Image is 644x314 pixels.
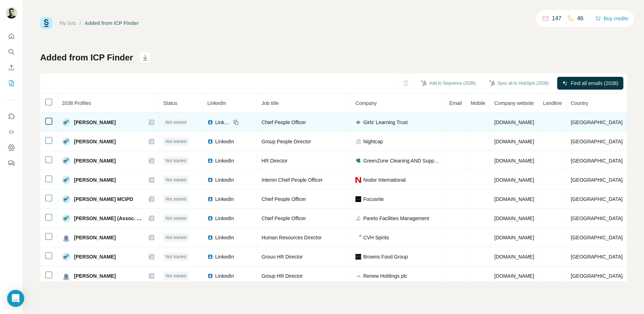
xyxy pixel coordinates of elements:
span: Country [571,100,588,106]
button: Sync all to HubSpot (2038) [484,78,554,89]
span: Pareto Facilities Management [363,215,429,222]
span: Chief People Officer [262,215,306,221]
span: Group HR Director [262,273,303,279]
span: [PERSON_NAME] [74,157,116,164]
span: CVH Spirits [363,234,389,241]
img: company-logo [355,254,361,260]
span: [GEOGRAPHIC_DATA] [571,119,623,125]
span: Human Resources Director [262,235,322,240]
span: [PERSON_NAME] [74,234,116,241]
span: [GEOGRAPHIC_DATA] [571,254,623,260]
img: LinkedIn logo [207,254,213,260]
img: Avatar [62,233,70,242]
button: Feedback [6,157,17,170]
img: company-logo [355,235,361,240]
span: Email [449,100,462,106]
span: [DOMAIN_NAME] [494,196,534,202]
span: Browns Food Group [363,253,408,260]
span: [PERSON_NAME] [74,253,116,260]
span: LinkedIn [215,157,234,164]
span: [PERSON_NAME] [74,138,116,145]
span: Not started [165,138,186,145]
span: LinkedIn [215,119,231,126]
span: [GEOGRAPHIC_DATA] [571,139,623,144]
span: Not started [165,215,186,222]
img: LinkedIn logo [207,158,213,164]
img: company-logo [355,196,361,202]
span: 2038 Profiles [62,100,91,106]
img: Avatar [6,7,17,18]
span: [PERSON_NAME] (Assoc. CIPD) [74,215,142,222]
span: Not started [165,254,186,260]
span: Not started [165,177,186,183]
h1: Added from ICP Finder [40,52,133,63]
span: Find all emails (2038) [571,80,618,87]
button: Quick start [6,30,17,43]
span: Girls' Learning Trust [363,119,408,126]
span: [GEOGRAPHIC_DATA] [571,273,623,279]
span: Renew Holdings plc [363,272,407,280]
span: [GEOGRAPHIC_DATA] [571,158,623,164]
span: [GEOGRAPHIC_DATA] [571,177,623,183]
p: 46 [577,14,584,23]
span: [PERSON_NAME] [74,176,116,183]
span: [GEOGRAPHIC_DATA] [571,196,623,202]
img: Avatar [62,156,70,165]
span: Group People Director [262,139,311,144]
span: Nodor International [363,176,406,183]
span: Company [355,100,377,106]
span: GreenZone Cleaning AND Support Services [363,157,440,164]
span: [DOMAIN_NAME] [494,215,534,221]
img: LinkedIn logo [207,273,213,279]
span: Chief People Officer [262,196,306,202]
span: Interim Chief People Officer [262,177,323,183]
span: Company website [494,100,534,106]
span: HR Director [262,158,287,164]
span: [DOMAIN_NAME] [494,158,534,164]
img: company-logo [355,273,361,279]
span: [DOMAIN_NAME] [494,254,534,260]
span: LinkedIn [207,100,226,106]
button: Use Surfe on LinkedIn [6,110,17,123]
img: LinkedIn logo [207,119,213,125]
span: Not started [165,158,186,164]
img: Surfe Logo [40,17,52,29]
img: LinkedIn logo [207,177,213,183]
span: [DOMAIN_NAME] [494,119,534,125]
button: Enrich CSV [6,61,17,74]
span: Focusrite [363,196,384,203]
button: Dashboard [6,141,17,154]
span: [PERSON_NAME] [74,119,116,126]
button: Buy credits [595,14,628,23]
button: Search [6,46,17,58]
span: Not started [165,196,186,202]
span: Grouo HR Director [262,254,303,260]
span: Chief People Officer [262,119,306,125]
img: Avatar [62,214,70,223]
span: LinkedIn [215,272,234,280]
span: LinkedIn [215,215,234,222]
button: Find all emails (2038) [557,77,623,90]
img: company-logo [355,177,361,183]
span: Not started [165,273,186,279]
img: LinkedIn logo [207,235,213,240]
span: [DOMAIN_NAME] [494,177,534,183]
img: Avatar [62,118,70,127]
div: Open Intercom Messenger [7,290,24,307]
span: LinkedIn [215,253,234,260]
span: [DOMAIN_NAME] [494,235,534,240]
li: / [80,20,81,27]
span: Job title [262,100,279,106]
div: Added from ICP Finder [85,20,139,27]
img: LinkedIn logo [207,139,213,144]
span: [PERSON_NAME] [74,272,116,280]
span: [PERSON_NAME] MCIPD [74,196,133,203]
p: 147 [552,14,561,23]
span: Status [163,100,178,106]
button: My lists [6,77,17,90]
img: Avatar [62,252,70,261]
img: Avatar [62,272,70,280]
span: Mobile [471,100,485,106]
span: LinkedIn [215,138,234,145]
button: Use Surfe API [6,126,17,138]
